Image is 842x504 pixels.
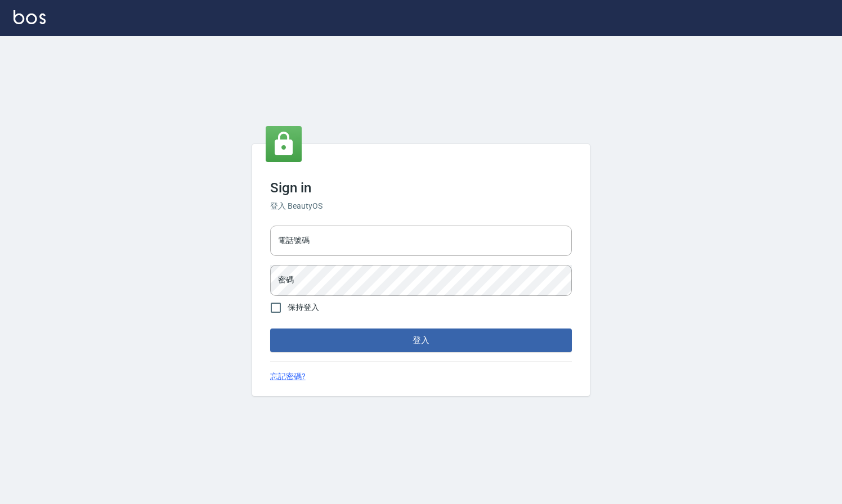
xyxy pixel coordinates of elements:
[270,180,572,196] h3: Sign in
[270,200,572,212] h6: 登入 BeautyOS
[270,371,306,382] a: 忘記密碼?
[288,301,319,313] span: 保持登入
[14,10,46,24] img: Logo
[270,328,572,352] button: 登入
